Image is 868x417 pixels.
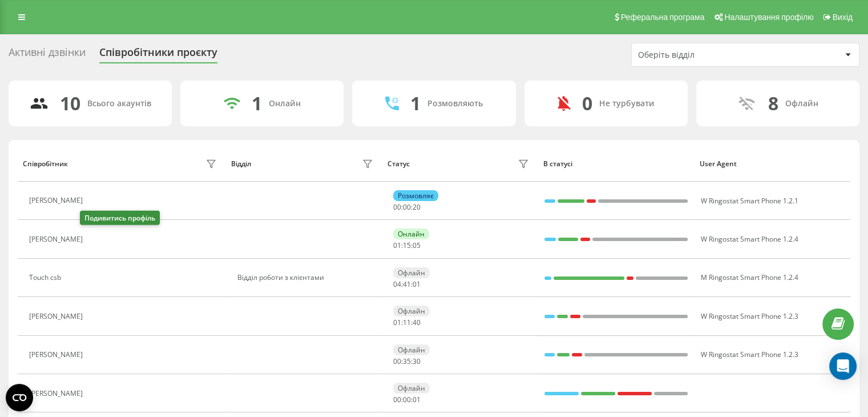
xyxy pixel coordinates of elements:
[393,356,401,366] span: 00
[393,358,421,366] div: : :
[700,196,798,206] span: W Ringostat Smart Phone 1.2.1
[413,279,421,289] span: 01
[393,279,401,289] span: 04
[393,203,421,211] div: : :
[413,318,421,327] span: 40
[237,274,376,282] div: Відділ роботи з клієнтами
[29,351,86,359] div: [PERSON_NAME]
[99,46,217,64] div: Співробітники проєкту
[29,197,86,205] div: [PERSON_NAME]
[393,395,401,404] span: 00
[393,240,401,250] span: 01
[393,306,430,316] div: Офлайн
[393,396,421,404] div: : :
[23,160,68,168] div: Співробітник
[413,356,421,366] span: 30
[768,93,778,114] div: 8
[829,352,857,380] div: Open Intercom Messenger
[700,272,798,282] span: M Ringostat Smart Phone 1.2.4
[393,202,401,212] span: 00
[700,311,798,321] span: W Ringostat Smart Phone 1.2.3
[393,242,421,250] div: : :
[231,160,251,168] div: Відділ
[410,93,421,114] div: 1
[60,93,80,114] div: 10
[700,350,798,359] span: W Ringostat Smart Phone 1.2.3
[403,279,411,289] span: 41
[638,50,774,60] div: Оберіть відділ
[9,46,86,64] div: Активні дзвінки
[700,234,798,244] span: W Ringostat Smart Phone 1.2.4
[427,99,483,109] div: Розмовляють
[6,384,33,411] button: Open CMP widget
[403,318,411,327] span: 11
[387,160,410,168] div: Статус
[269,99,301,109] div: Онлайн
[393,280,421,288] div: : :
[80,211,160,225] div: Подивитись профіль
[413,240,421,250] span: 05
[621,13,705,22] span: Реферальна програма
[29,274,64,282] div: Touch csb
[29,312,86,320] div: [PERSON_NAME]
[403,202,411,212] span: 00
[413,202,421,212] span: 20
[403,356,411,366] span: 35
[543,160,689,168] div: В статусі
[87,99,151,109] div: Всього акаунтів
[393,190,438,201] div: Розмовляє
[582,93,592,114] div: 0
[724,13,813,22] span: Налаштування профілю
[403,395,411,404] span: 00
[29,235,86,243] div: [PERSON_NAME]
[393,228,429,239] div: Онлайн
[393,318,401,327] span: 01
[29,390,86,398] div: [PERSON_NAME]
[393,383,430,394] div: Офлайн
[403,240,411,250] span: 15
[393,319,421,327] div: : :
[393,267,430,278] div: Офлайн
[833,13,853,22] span: Вихід
[700,160,845,168] div: User Agent
[252,93,262,114] div: 1
[393,344,430,355] div: Офлайн
[599,99,655,109] div: Не турбувати
[413,395,421,404] span: 01
[785,99,818,109] div: Офлайн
